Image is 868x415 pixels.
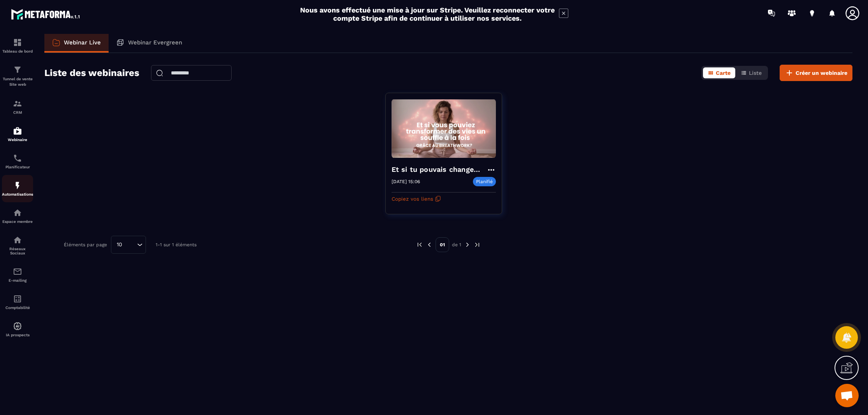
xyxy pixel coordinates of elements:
span: 10 [114,240,125,249]
div: Search for option [111,236,146,254]
a: automationsautomationsEspace membre [2,202,33,230]
p: Tableau de bord [2,49,33,53]
h4: Et si tu pouvais changer ta vie un souffle à la fois [392,164,487,175]
p: 01 [436,237,449,252]
img: scheduler [13,154,22,163]
p: Webinar Evergreen [128,39,182,46]
a: accountantaccountantComptabilité [2,288,33,316]
img: automations [13,126,22,136]
img: prev [416,241,423,248]
span: Liste [749,70,762,76]
p: Planifié [473,177,496,186]
p: Planificateur [2,165,33,169]
p: Automatisations [2,192,33,196]
p: CRM [2,110,33,115]
span: Créer un webinaire [796,69,847,77]
h2: Liste des webinaires [44,65,139,81]
img: webinar-background [392,99,496,158]
p: Comptabilité [2,306,33,310]
button: Copiez vos liens [392,192,441,205]
img: automations [13,181,22,190]
div: Ouvrir le chat [835,384,859,407]
img: social-network [13,235,22,245]
button: Liste [736,67,766,78]
img: next [474,241,481,248]
a: formationformationCRM [2,93,33,120]
a: emailemailE-mailing [2,261,33,288]
p: E-mailing [2,278,33,283]
button: Créer un webinaire [780,65,852,81]
a: automationsautomationsAutomatisations [2,175,33,202]
p: 1-1 sur 1 éléments [156,242,197,247]
p: Webinaire [2,138,33,142]
img: automations [13,208,22,217]
input: Search for option [125,240,135,249]
img: automations [13,321,22,331]
a: automationsautomationsWebinaire [2,120,33,148]
img: formation [13,38,22,47]
p: [DATE] 15:06 [392,179,420,184]
p: IA prospects [2,333,33,337]
img: logo [11,7,81,21]
a: schedulerschedulerPlanificateur [2,148,33,175]
img: formation [13,65,22,74]
p: Tunnel de vente Site web [2,76,33,87]
span: Carte [716,70,731,76]
p: de 1 [452,242,461,248]
img: formation [13,99,22,108]
button: Carte [703,67,735,78]
p: Éléments par page [64,242,107,247]
img: accountant [13,294,22,304]
img: email [13,267,22,276]
a: Webinar Live [44,34,109,53]
a: formationformationTunnel de vente Site web [2,59,33,93]
a: social-networksocial-networkRéseaux Sociaux [2,230,33,261]
h2: Nous avons effectué une mise à jour sur Stripe. Veuillez reconnecter votre compte Stripe afin de ... [300,6,555,22]
p: Réseaux Sociaux [2,247,33,255]
p: Webinar Live [64,39,101,46]
a: formationformationTableau de bord [2,32,33,59]
p: Espace membre [2,219,33,224]
img: prev [426,241,433,248]
img: next [464,241,471,248]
